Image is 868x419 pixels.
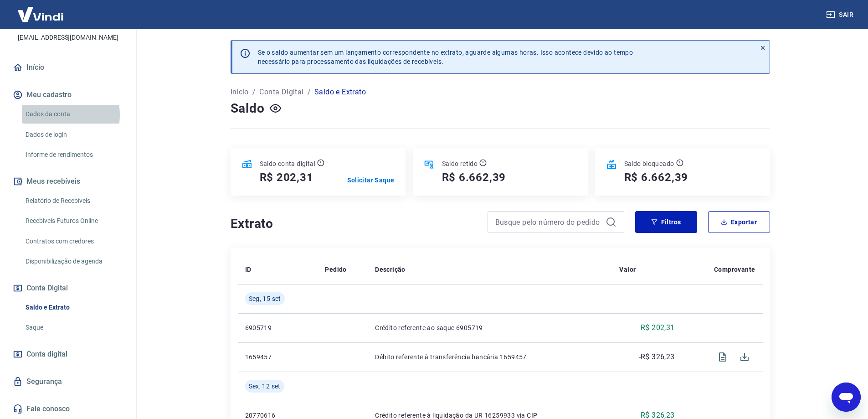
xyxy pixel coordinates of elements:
span: Visualizar [712,346,734,368]
button: Meu cadastro [11,85,125,105]
a: Conta digital [11,344,125,364]
span: Sex, 12 set [249,382,281,391]
a: Saque [22,318,125,337]
span: Download [734,346,755,368]
h4: Extrato [231,215,477,233]
p: Saldo e Extrato [314,87,366,98]
p: Saldo bloqueado [624,159,674,168]
a: Dados da conta [22,105,125,124]
p: Descrição [375,265,406,274]
a: Fale conosco [11,399,125,419]
p: Se o saldo aumentar sem um lançamento correspondente no extrato, aguarde algumas horas. Isso acon... [258,48,633,66]
p: -R$ 326,23 [639,352,675,362]
p: Crédito referente ao saque 6905719 [375,323,605,332]
a: Saldo e Extrato [22,298,125,317]
iframe: Botão para abrir a janela de mensagens, conversa em andamento [832,383,861,412]
button: Exportar [708,211,770,233]
p: / [308,87,311,98]
p: Valor [619,265,636,274]
a: Início [231,87,249,98]
a: Segurança [11,372,125,392]
h5: R$ 202,31 [260,170,313,185]
button: Meus recebíveis [11,171,125,191]
a: Solicitar Saque [347,176,395,185]
span: Seg, 15 set [249,294,281,303]
p: [PERSON_NAME] [31,20,104,29]
a: Início [11,57,125,78]
p: Saldo retido [442,159,478,168]
p: Saldo conta digital [260,159,316,168]
button: Sair [824,6,857,23]
a: Recebíveis Futuros Online [22,212,125,230]
p: [EMAIL_ADDRESS][DOMAIN_NAME] [18,33,118,42]
a: Dados de login [22,125,125,144]
h5: R$ 6.662,39 [442,170,506,185]
p: / [252,87,256,98]
button: Filtros [635,211,697,233]
p: 1659457 [245,352,311,362]
h5: R$ 6.662,39 [624,170,688,185]
a: Conta Digital [259,87,303,98]
p: Pedido [325,265,346,274]
a: Relatório de Recebíveis [22,191,125,210]
h4: Saldo [231,99,265,118]
input: Busque pelo número do pedido [495,215,602,229]
p: 6905719 [245,323,311,332]
span: Conta digital [26,348,67,361]
a: Contratos com credores [22,232,125,251]
a: Disponibilização de agenda [22,252,125,271]
p: ID [245,265,252,274]
p: R$ 202,31 [641,322,675,333]
button: Conta Digital [11,278,125,298]
img: Vindi [11,0,70,28]
p: Comprovante [714,265,755,274]
a: Informe de rendimentos [22,145,125,164]
p: Débito referente à transferência bancária 1659457 [375,352,605,362]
